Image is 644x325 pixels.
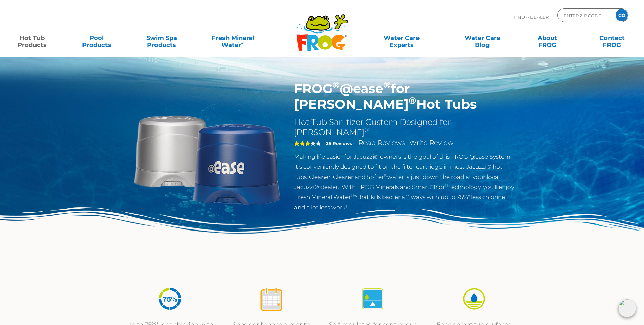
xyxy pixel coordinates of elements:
[409,94,416,106] sup: ®
[241,40,244,46] sup: ∞
[7,31,57,45] a: Hot TubProducts
[137,31,187,45] a: Swim SpaProducts
[361,31,443,45] a: Water CareExperts
[294,152,515,212] p: Making life easier for Jacuzzi® owners is the goal of this FROG @ease System. It’s conveniently d...
[294,141,310,146] span: 3
[358,139,405,147] a: Read Reviews
[72,31,122,45] a: PoolProducts
[294,117,515,137] h2: Hot Tub Sanitizer Custom Designed for [PERSON_NAME]
[616,9,628,21] input: GO
[461,286,487,312] img: icon-atease-easy-on
[457,31,507,45] a: Water CareBlog
[360,286,385,312] img: icon-atease-self-regulates
[201,31,264,45] a: Fresh MineralWater∞
[157,286,183,312] img: icon-atease-75percent-less
[294,81,515,112] h1: FROG @ease for [PERSON_NAME] Hot Tubs
[384,173,387,178] sup: ®
[514,8,549,25] p: Find A Dealer
[522,31,572,45] a: AboutFROG
[445,183,448,188] sup: ®
[364,126,369,134] sup: ®
[351,193,357,198] sup: ®∞
[332,79,340,91] sup: ®
[129,81,284,236] img: Sundance-cartridges-2.png
[259,286,284,312] img: icon-atease-shock-once
[587,31,637,45] a: ContactFROG
[618,299,636,317] img: openIcon
[383,79,391,91] sup: ®
[409,139,453,147] a: Write Review
[406,140,408,146] span: |
[563,10,609,20] input: Zip Code Form
[326,141,352,146] strong: 25 Reviews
